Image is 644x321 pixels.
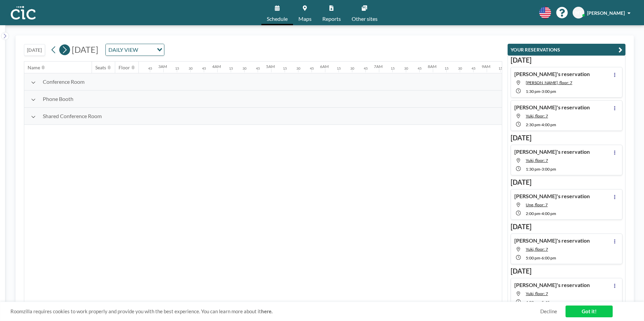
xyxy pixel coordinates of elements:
h4: [PERSON_NAME]'s reservation [514,148,590,155]
div: 30 [404,66,408,71]
div: Name [28,65,40,71]
a: here. [261,308,272,314]
h4: [PERSON_NAME]'s reservation [514,237,590,244]
div: 15 [283,66,287,71]
div: 15 [498,66,503,71]
a: Got it! [566,306,613,317]
span: Shared Conference Room [43,113,102,119]
span: HT [575,10,582,16]
img: organization-logo [11,6,36,20]
span: Reports [322,16,341,22]
span: Schedule [267,16,288,22]
h4: [PERSON_NAME]'s reservation [514,104,590,111]
div: 3AM [158,64,167,69]
div: 30 [458,66,462,71]
div: 5AM [266,64,275,69]
span: Yuki, floor: 7 [526,158,548,163]
span: 2:30 PM [526,122,540,127]
span: 6:00 PM [542,255,556,260]
span: Conference Room [43,78,85,85]
div: 45 [256,66,260,71]
div: 45 [148,66,152,71]
h3: [DATE] [511,222,622,231]
div: 8AM [428,64,437,69]
div: 15 [445,66,449,71]
h3: [DATE] [511,134,622,142]
div: 15 [391,66,395,71]
span: 2:00 PM [526,211,540,216]
span: - [540,122,542,127]
div: 45 [202,66,206,71]
div: 6AM [320,64,329,69]
h4: [PERSON_NAME]'s reservation [514,282,590,288]
div: 30 [243,66,247,71]
div: 9AM [482,64,490,69]
span: Yuki, floor: 7 [526,113,548,118]
div: 45 [472,66,476,71]
span: 3:00 PM [542,89,556,94]
span: 1:30 PM [526,167,540,172]
span: Other sites [352,16,378,22]
button: YOUR RESERVATIONS [508,44,625,56]
div: 30 [350,66,354,71]
span: Yuki, floor: 7 [526,291,548,296]
h3: [DATE] [511,178,622,186]
span: - [540,300,542,305]
h4: [PERSON_NAME]'s reservation [514,71,590,77]
div: 15 [337,66,341,71]
span: Roomzilla requires cookies to work properly and provide you with the best experience. You can lea... [10,308,540,315]
span: - [540,211,542,216]
div: 45 [310,66,314,71]
span: - [540,255,542,260]
input: Search for option [140,45,153,54]
h3: [DATE] [511,56,622,64]
div: 15 [229,66,233,71]
span: 4:00 PM [526,300,540,305]
div: 4AM [212,64,221,69]
span: - [540,167,542,172]
span: 4:00 PM [542,211,556,216]
div: 30 [296,66,300,71]
div: 30 [189,66,193,71]
span: Hane, floor: 7 [526,80,572,85]
span: 4:00 PM [542,122,556,127]
span: [PERSON_NAME] [587,10,625,16]
div: Seats [95,65,106,71]
span: Maps [298,16,312,22]
span: 1:30 PM [526,89,540,94]
span: Yuki, floor: 7 [526,247,548,252]
span: - [540,89,542,94]
span: 5:00 PM [526,255,540,260]
span: Une, floor: 7 [526,202,548,207]
button: [DATE] [24,44,45,56]
div: Floor [119,65,130,71]
h3: [DATE] [511,267,622,275]
div: 45 [364,66,368,71]
h4: [PERSON_NAME]'s reservation [514,193,590,200]
div: Search for option [106,44,164,56]
div: 45 [418,66,422,71]
span: Phone Booth [43,96,73,102]
span: [DATE] [72,44,98,55]
div: 7AM [374,64,383,69]
span: DAILY VIEW [107,45,139,54]
span: 3:00 PM [542,167,556,172]
a: Decline [540,308,557,315]
div: 15 [175,66,179,71]
span: 5:45 PM [542,300,556,305]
